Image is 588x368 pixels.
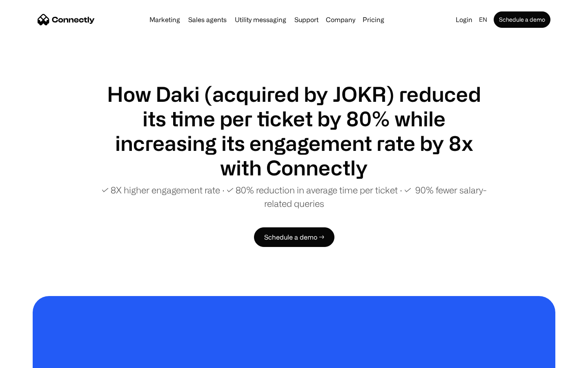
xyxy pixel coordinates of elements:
[254,227,334,247] a: Schedule a demo →
[185,16,230,23] a: Sales agents
[291,16,322,23] a: Support
[359,16,388,23] a: Pricing
[8,353,49,365] aside: Language selected: English
[232,16,290,23] a: Utility messaging
[452,14,476,25] a: Login
[98,82,490,180] h1: How Daki (acquired by JOKR) reduced its time per ticket by 80% while increasing its engagement ra...
[146,16,183,23] a: Marketing
[98,183,490,210] p: ✓ 8X higher engagement rate ∙ ✓ 80% reduction in average time per ticket ∙ ✓ 90% fewer salary-rel...
[494,11,550,28] a: Schedule a demo
[326,14,355,25] div: Company
[16,354,49,365] ul: Language list
[479,14,487,25] div: en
